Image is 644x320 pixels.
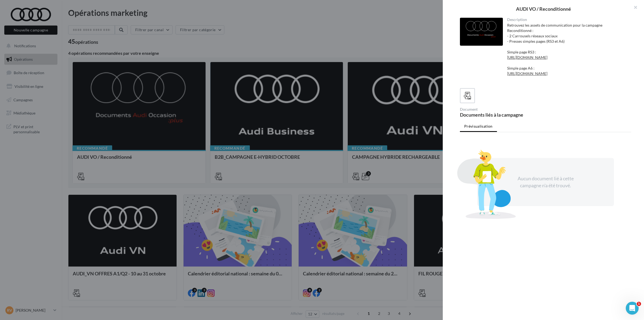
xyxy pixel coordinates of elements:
[507,55,547,60] a: [URL][DOMAIN_NAME]
[507,23,627,82] div: Retrouvez les assets de communication pour la campagne Reconditionné : - 2 Carrousels réseaux soc...
[507,18,627,21] div: Description
[511,175,580,189] div: Aucun document lié à cette campagne n'a été trouvé.
[460,107,543,111] div: Document
[637,302,641,306] span: 1
[507,71,547,76] a: [URL][DOMAIN_NAME]
[460,112,543,117] div: Documents liés à la campagne
[626,302,639,315] iframe: Intercom live chat
[451,6,635,11] div: AUDI VO / Reconditionné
